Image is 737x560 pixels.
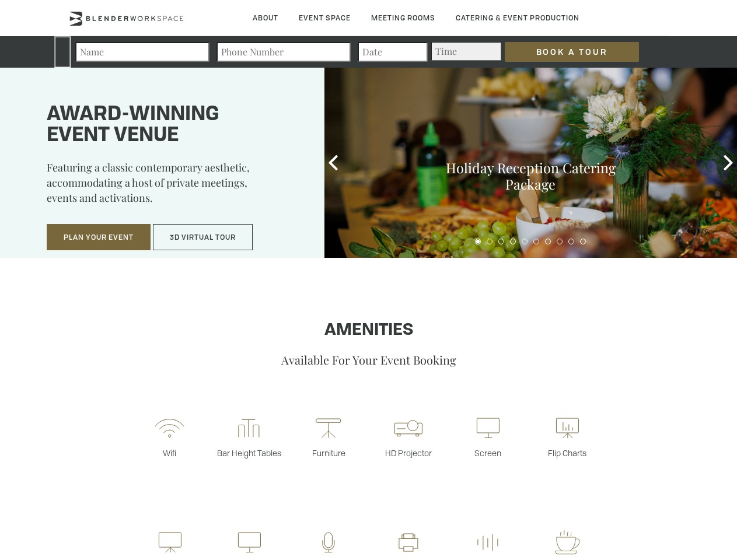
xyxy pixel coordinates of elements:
h1: Award-winning event venue [47,104,295,146]
p: Bar Height Tables [209,447,289,459]
input: Name [75,42,209,62]
p: Furniture [289,447,368,459]
input: Book a Tour [505,42,639,62]
p: Available For Your Event Booking [37,352,700,367]
a: Holiday Reception Catering Package [446,159,616,193]
p: Screen [448,447,528,459]
button: 3D Virtual Tour [153,224,253,251]
p: HD Projector [369,447,448,459]
input: Date [358,42,428,62]
input: Phone Number [216,42,351,62]
p: Wifi [130,447,209,459]
h1: Amenities [37,321,700,340]
p: Featuring a classic contemporary aesthetic, accommodating a host of private meetings, events and ... [47,160,295,213]
p: Flip Charts [528,447,607,459]
button: Plan Your Event [47,224,151,251]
